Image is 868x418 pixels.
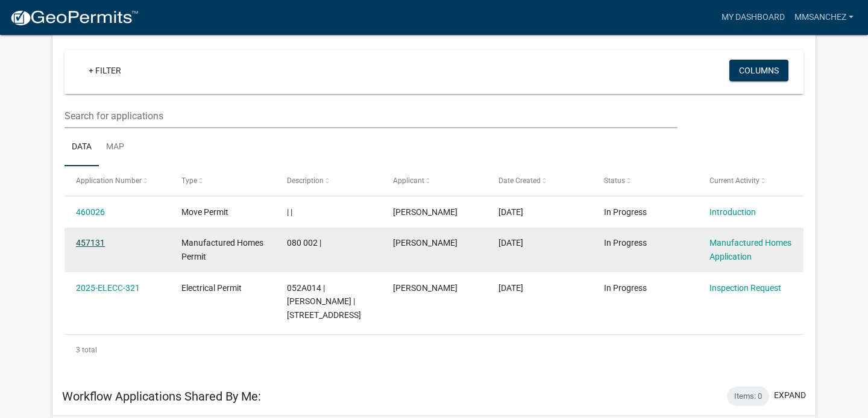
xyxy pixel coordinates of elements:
a: Inspection Request [709,283,781,293]
a: 460026 [76,207,105,217]
span: 052A014 | SANCHEZ MARIBEL M | 615 N Jefferson Ave [287,283,361,320]
a: 2025-ELECC-321 [76,283,140,293]
datatable-header-cell: Current Activity [698,166,804,195]
span: In Progress [604,207,647,217]
span: Type [181,176,197,185]
span: Application Number [76,176,142,185]
button: Columns [729,60,788,81]
span: Maribel Sánchez [393,283,458,293]
button: expand [774,389,806,402]
span: 080 002 | [287,238,321,248]
span: Description [287,176,324,185]
span: | | [287,207,292,217]
datatable-header-cell: Description [275,166,381,195]
span: Date Created [498,176,541,185]
a: Manufactured Homes Application [709,238,791,261]
span: 06/27/2025 [498,283,523,293]
div: 3 total [64,335,804,365]
span: Status [604,176,625,185]
span: Electrical Permit [181,283,242,293]
datatable-header-cell: Application Number [64,166,170,195]
span: In Progress [604,238,647,248]
span: Move Permit [181,207,228,217]
a: Map [99,128,131,167]
span: Current Activity [709,176,759,185]
span: Applicant [393,176,424,185]
datatable-header-cell: Status [593,166,698,195]
a: + Filter [79,60,131,81]
a: Mmsanchez [790,6,858,29]
a: My Dashboard [717,6,790,29]
span: Manufactured Homes Permit [181,238,263,261]
span: 07/30/2025 [498,238,523,248]
input: Search for applications [64,104,678,128]
div: Items: 0 [727,387,769,406]
span: Maribel Sánchez [393,238,458,248]
h5: Workflow Applications Shared By Me: [62,389,261,404]
span: 08/06/2025 [498,207,523,217]
div: collapse [52,28,816,377]
a: Introduction [709,207,756,217]
datatable-header-cell: Date Created [487,166,593,195]
datatable-header-cell: Type [170,166,275,195]
span: Maribel Sánchez [393,207,458,217]
a: 457131 [76,238,105,248]
span: In Progress [604,283,647,293]
a: Data [64,128,99,167]
datatable-header-cell: Applicant [381,166,486,195]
